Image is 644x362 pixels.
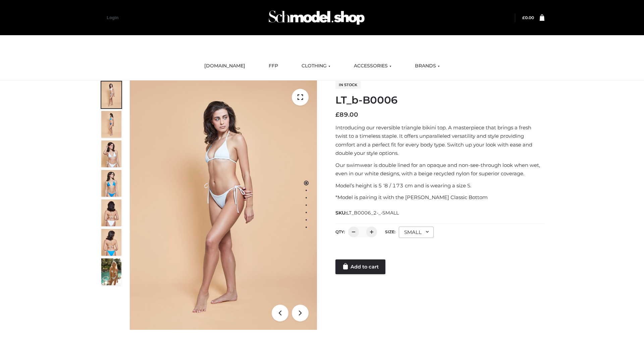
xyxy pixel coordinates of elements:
[130,80,317,330] img: ArielClassicBikiniTop_CloudNine_AzureSky_OW114ECO_1
[335,111,339,118] span: £
[101,111,121,138] img: ArielClassicBikiniTop_CloudNine_AzureSky_OW114ECO_2-scaled.jpg
[264,59,283,73] a: FFP
[335,193,544,202] p: *Model is pairing it with the [PERSON_NAME] Classic Bottom
[101,170,121,197] img: ArielClassicBikiniTop_CloudNine_AzureSky_OW114ECO_4-scaled.jpg
[346,210,399,216] span: LT_B0006_2-_-SMALL
[410,59,445,73] a: BRANDS
[335,111,358,118] bdi: 89.00
[101,258,121,285] img: Arieltop_CloudNine_AzureSky2.jpg
[522,15,534,20] a: £0.00
[522,15,525,20] span: £
[266,4,367,31] img: Schmodel Admin 964
[199,59,250,73] a: [DOMAIN_NAME]
[101,140,121,167] img: ArielClassicBikiniTop_CloudNine_AzureSky_OW114ECO_3-scaled.jpg
[349,59,396,73] a: ACCESSORIES
[335,209,399,217] span: SKU:
[335,259,385,274] a: Add to cart
[385,229,395,234] label: Size:
[335,181,544,190] p: Model’s height is 5 ‘8 / 173 cm and is wearing a size S.
[399,227,434,238] div: SMALL
[335,123,544,158] p: Introducing our reversible triangle bikini top. A masterpiece that brings a fresh twist to a time...
[101,81,121,108] img: ArielClassicBikiniTop_CloudNine_AzureSky_OW114ECO_1-scaled.jpg
[107,15,118,20] a: Login
[101,199,121,226] img: ArielClassicBikiniTop_CloudNine_AzureSky_OW114ECO_7-scaled.jpg
[335,81,361,89] span: In stock
[101,229,121,256] img: ArielClassicBikiniTop_CloudNine_AzureSky_OW114ECO_8-scaled.jpg
[522,15,534,20] bdi: 0.00
[297,59,335,73] a: CLOTHING
[335,229,345,234] label: QTY:
[335,161,544,178] p: Our swimwear is double lined for an opaque and non-see-through look when wet, even in our white d...
[335,94,544,106] h1: LT_b-B0006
